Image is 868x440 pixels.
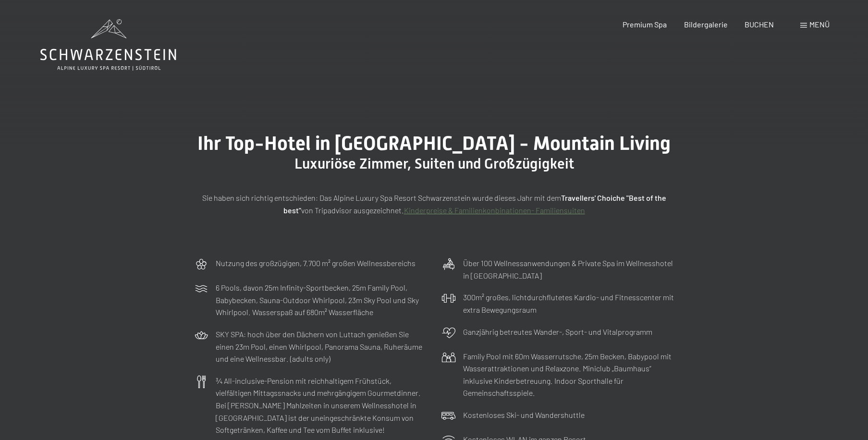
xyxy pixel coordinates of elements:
p: 300m² großes, lichtdurchflutetes Kardio- und Fitnesscenter mit extra Bewegungsraum [463,291,674,316]
p: Sie haben sich richtig entschieden: Das Alpine Luxury Spa Resort Schwarzenstein wurde dieses Jahr... [194,192,674,216]
a: Premium Spa [623,20,667,29]
p: Über 100 Wellnessanwendungen & Private Spa im Wellnesshotel in [GEOGRAPHIC_DATA] [463,257,674,281]
strong: Travellers' Choiche "Best of the best" [283,193,666,215]
a: Kinderpreise & Familienkonbinationen- Familiensuiten [404,206,585,215]
p: Ganzjährig betreutes Wander-, Sport- und Vitalprogramm [463,326,652,338]
a: Bildergalerie [684,20,728,29]
p: SKY SPA: hoch über den Dächern von Luttach genießen Sie einen 23m Pool, einen Whirlpool, Panorama... [216,328,427,365]
span: Menü [809,20,830,29]
p: ¾ All-inclusive-Pension mit reichhaltigem Frühstück, vielfältigen Mittagssnacks und mehrgängigem ... [216,375,427,436]
p: Kostenloses Ski- und Wandershuttle [463,409,585,421]
span: Luxuriöse Zimmer, Suiten und Großzügigkeit [294,155,574,172]
p: Family Pool mit 60m Wasserrutsche, 25m Becken, Babypool mit Wasserattraktionen und Relaxzone. Min... [463,350,674,399]
p: 6 Pools, davon 25m Infinity-Sportbecken, 25m Family Pool, Babybecken, Sauna-Outdoor Whirlpool, 23... [216,281,427,318]
p: Nutzung des großzügigen, 7.700 m² großen Wellnessbereichs [216,257,416,269]
span: Ihr Top-Hotel in [GEOGRAPHIC_DATA] - Mountain Living [197,132,671,155]
a: BUCHEN [745,20,774,29]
